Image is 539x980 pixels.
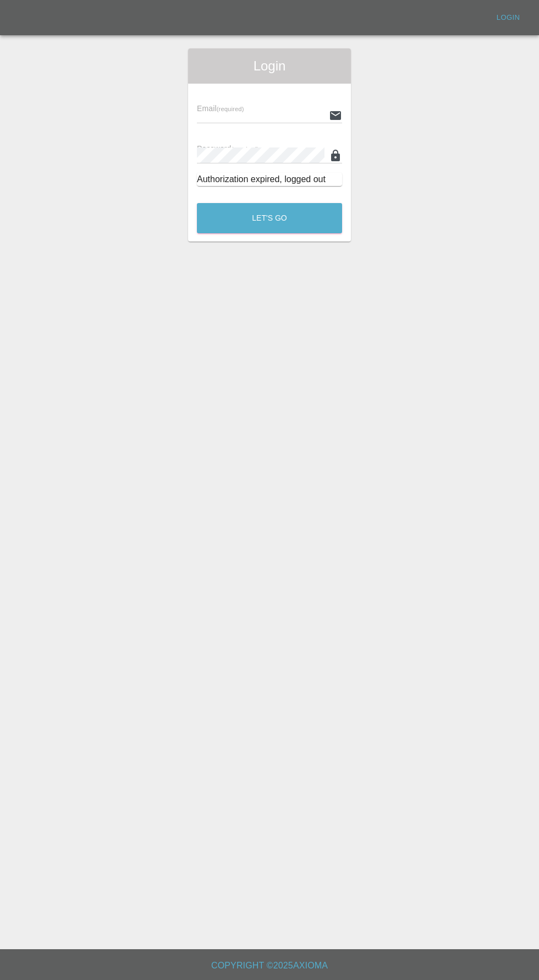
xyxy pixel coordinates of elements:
button: Let's Go [197,203,342,233]
small: (required) [217,106,244,112]
h6: Copyright © 2025 Axioma [9,958,530,973]
small: (required) [232,146,259,152]
span: Login [197,57,342,75]
span: Email [197,104,244,113]
a: Login [491,9,526,26]
span: Password [197,144,258,153]
div: Authorization expired, logged out [197,173,342,186]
